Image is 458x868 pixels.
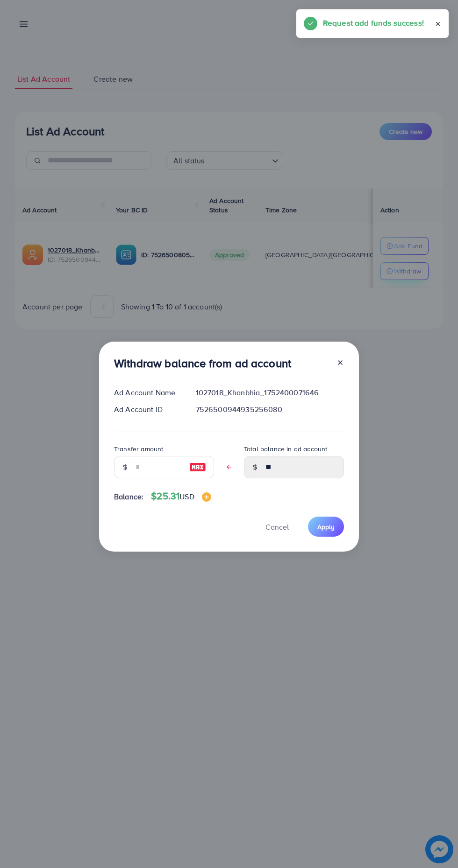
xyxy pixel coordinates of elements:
[317,522,335,532] span: Apply
[179,491,194,502] span: USD
[114,357,291,370] h3: Withdraw balance from ad account
[323,17,424,29] h5: Request add funds success!
[107,387,188,398] div: Ad Account Name
[244,444,327,454] label: Total balance in ad account
[151,490,211,502] h4: $25.31
[114,444,163,454] label: Transfer amount
[114,491,143,502] span: Balance:
[254,517,301,537] button: Cancel
[202,492,211,502] img: image
[188,404,351,415] div: 7526500944935256080
[188,387,351,398] div: 1027018_Khanbhia_1752400071646
[189,462,206,473] img: image
[107,404,188,415] div: Ad Account ID
[308,517,344,537] button: Apply
[265,522,289,532] span: Cancel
